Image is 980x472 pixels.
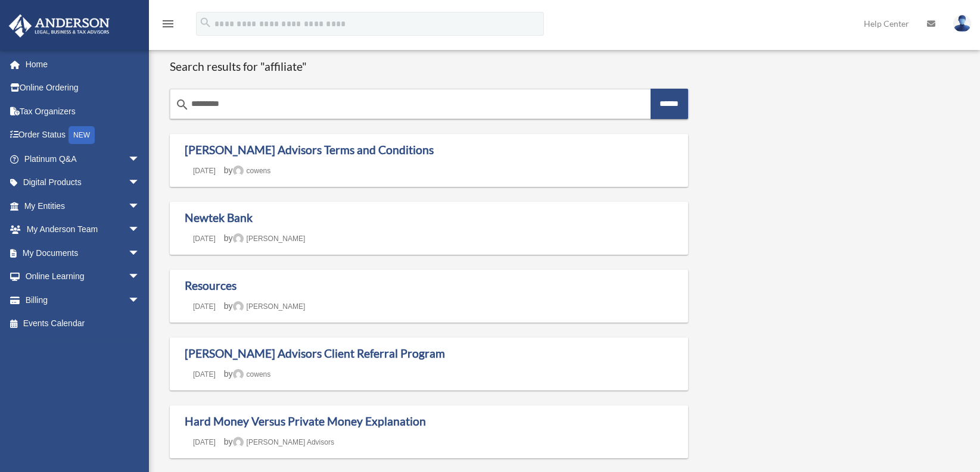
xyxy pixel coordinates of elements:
[185,143,434,157] a: [PERSON_NAME] Advisors Terms and Conditions
[8,241,158,265] a: My Documentsarrow_drop_down
[185,370,224,379] a: [DATE]
[128,171,152,195] span: arrow_drop_down
[185,438,224,446] a: [DATE]
[233,370,271,379] a: cowens
[185,346,445,360] a: [PERSON_NAME] Advisors Client Referral Program
[8,99,158,123] a: Tax Organizers
[233,167,271,175] a: cowens
[128,218,152,242] span: arrow_drop_down
[128,288,152,312] span: arrow_drop_down
[8,312,158,336] a: Events Calendar
[185,279,237,292] a: Resources
[224,301,306,311] span: by
[8,52,152,76] a: Home
[185,211,253,224] a: Newtek Bank
[953,15,971,32] img: User Pic
[185,302,224,311] a: [DATE]
[8,265,158,289] a: Online Learningarrow_drop_down
[161,17,175,31] i: menu
[199,16,212,29] i: search
[224,165,270,175] span: by
[224,233,306,243] span: by
[8,171,158,195] a: Digital Productsarrow_drop_down
[185,414,426,428] a: Hard Money Versus Private Money Explanation
[185,235,224,243] a: [DATE]
[224,369,270,379] span: by
[233,438,334,446] a: [PERSON_NAME] Advisors
[8,194,158,218] a: My Entitiesarrow_drop_down
[161,21,175,31] a: menu
[5,14,113,37] img: Anderson Advisors Platinum Portal
[128,194,152,218] span: arrow_drop_down
[8,123,158,148] a: Order StatusNEW
[233,235,306,243] a: [PERSON_NAME]
[8,76,158,100] a: Online Ordering
[175,98,189,112] i: search
[128,241,152,265] span: arrow_drop_down
[185,167,224,175] a: [DATE]
[128,265,152,289] span: arrow_drop_down
[170,60,688,74] h1: Search results for "affiliate"
[69,126,95,144] div: NEW
[8,288,158,312] a: Billingarrow_drop_down
[8,218,158,242] a: My Anderson Teamarrow_drop_down
[128,147,152,171] span: arrow_drop_down
[233,302,306,311] a: [PERSON_NAME]
[224,437,334,446] span: by
[8,147,158,171] a: Platinum Q&Aarrow_drop_down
